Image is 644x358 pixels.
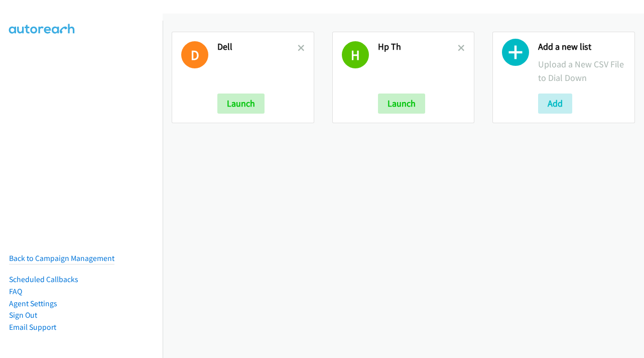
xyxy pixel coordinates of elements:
[217,41,298,53] h2: Dell
[217,94,265,114] button: Launch
[378,94,425,114] button: Launch
[9,310,37,320] a: Sign Out
[378,41,458,53] h2: Hp Th
[9,322,56,332] a: Email Support
[9,275,78,284] a: Scheduled Callbacks
[9,253,114,263] a: Back to Campaign Management
[538,57,625,84] p: Upload a New CSV File to Dial Down
[9,299,57,308] a: Agent Settings
[181,41,208,68] h1: D
[538,94,572,114] button: Add
[538,41,625,53] h2: Add a new list
[342,41,369,68] h1: H
[9,287,22,296] a: FAQ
